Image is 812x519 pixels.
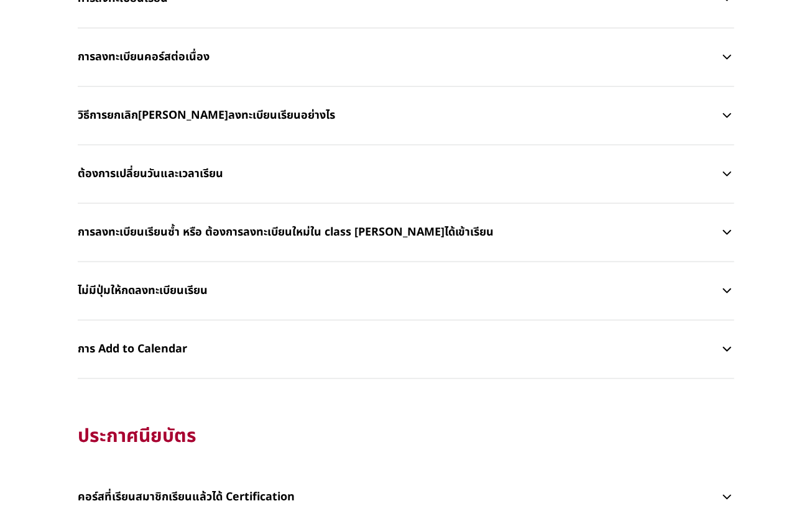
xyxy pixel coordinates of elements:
[78,97,720,134] p: วิธีการยกเลิก[PERSON_NAME]ลงทะเบียนเรียนอย่างไร
[78,331,720,368] p: การ Add to Calendar
[78,39,720,76] p: การลงทะเบียนคอร์สต่อเนื่อง
[78,479,734,516] button: คอร์สที่เรียนสมาชิกเรียนแล้วได้ Certification
[78,331,734,368] button: การ Add to Calendar
[78,214,720,251] p: การลงทะเบียนเรียนซ้ำ หรือ ต้องการลงทะเบียนใหม่ใน class [PERSON_NAME]ได้เข้าเรียน
[78,272,720,310] p: ไม่มีปุ่มให้กดลงทะเบียนเรียน
[78,39,734,76] button: การลงทะเบียนคอร์สต่อเนื่อง
[78,214,734,251] button: การลงทะเบียนเรียนซ้ำ หรือ ต้องการลงทะเบียนใหม่ใน class [PERSON_NAME]ได้เข้าเรียน
[78,424,734,449] p: ประกาศนียบัตร
[78,155,734,193] button: ต้องการเปลี่ยนวันและเวลาเรียน
[78,479,720,516] p: คอร์สที่เรียนสมาชิกเรียนแล้วได้ Certification
[78,272,734,310] button: ไม่มีปุ่มให้กดลงทะเบียนเรียน
[78,97,734,134] button: วิธีการยกเลิก[PERSON_NAME]ลงทะเบียนเรียนอย่างไร
[78,155,720,193] p: ต้องการเปลี่ยนวันและเวลาเรียน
